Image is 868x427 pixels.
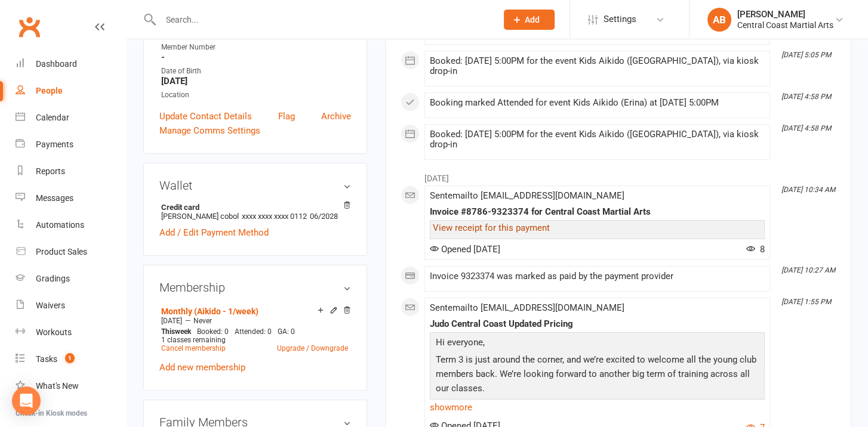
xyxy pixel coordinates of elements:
[430,207,765,217] div: Invoice #8786-9323374 for Central Coast Martial Arts
[161,336,226,344] span: 1 classes remaining
[781,266,835,274] i: [DATE] 10:27 AM
[504,10,555,30] button: Add
[16,212,126,239] a: Automations
[235,327,272,336] span: Attended: 0
[36,354,57,364] div: Tasks
[193,317,212,325] span: Never
[16,131,126,158] a: Payments
[159,225,269,240] a: Add / Edit Payment Method
[321,109,351,123] a: Archive
[707,8,731,32] div: AB
[36,327,72,337] div: Workouts
[197,327,229,336] span: Booked: 0
[12,386,41,415] div: Open Intercom Messenger
[242,212,307,221] span: xxxx xxxx xxxx 0112
[781,298,831,306] i: [DATE] 1:55 PM
[16,319,126,346] a: Workouts
[310,212,338,221] span: 06/2028
[161,203,345,212] strong: Credit card
[430,271,765,281] div: Invoice 9323374 was marked as paid by the payment provider
[161,42,351,53] div: Member Number
[36,274,70,283] div: Gradings
[159,123,260,138] a: Manage Comms Settings
[430,399,765,416] a: show more
[278,327,295,336] span: GA: 0
[157,11,488,28] input: Search...
[16,51,126,78] a: Dashboard
[430,98,765,108] div: Booking marked Attended for event Kids Aikido (Erina) at [DATE] 5:00PM
[36,220,84,230] div: Automations
[16,239,126,265] a: Product Sales
[525,15,540,24] span: Add
[65,353,75,363] span: 1
[36,113,69,122] div: Calendar
[159,281,351,294] h3: Membership
[430,190,624,201] span: Sent email to [EMAIL_ADDRESS][DOMAIN_NAME]
[16,185,126,212] a: Messages
[16,373,126,400] a: What's New
[36,86,63,95] div: People
[159,109,252,123] a: Update Contact Details
[36,140,73,149] div: Payments
[16,265,126,292] a: Gradings
[161,66,351,77] div: Date of Birth
[36,59,77,69] div: Dashboard
[161,52,351,63] strong: -
[158,327,194,336] div: week
[36,166,65,176] div: Reports
[430,56,765,76] div: Booked: [DATE] 5:00PM for the event Kids Aikido ([GEOGRAPHIC_DATA]), via kiosk drop-in
[161,317,182,325] span: [DATE]
[430,244,500,255] span: Opened [DATE]
[430,319,765,329] div: Judo Central Coast Updated Pricing
[16,346,126,373] a: Tasks 1
[158,316,351,326] div: —
[737,9,833,20] div: [PERSON_NAME]
[277,344,348,352] a: Upgrade / Downgrade
[36,381,79,391] div: What's New
[278,109,295,123] a: Flag
[159,179,351,192] h3: Wallet
[161,89,351,101] div: Location
[159,362,245,373] a: Add new membership
[16,292,126,319] a: Waivers
[401,166,836,185] li: [DATE]
[16,78,126,104] a: People
[36,301,65,310] div: Waivers
[433,352,762,398] p: Term 3 is just around the corner, and we’re excited to welcome all the young club members back. W...
[781,51,831,59] i: [DATE] 5:05 PM
[433,222,550,233] a: View receipt for this payment
[14,12,44,42] a: Clubworx
[430,302,624,313] span: Sent email to [EMAIL_ADDRESS][DOMAIN_NAME]
[36,247,87,256] div: Product Sales
[781,92,831,101] i: [DATE] 4:58 PM
[746,244,765,255] span: 8
[159,201,351,222] li: [PERSON_NAME] cobol
[36,193,73,203] div: Messages
[737,20,833,30] div: Central Coast Martial Arts
[16,158,126,185] a: Reports
[781,124,831,132] i: [DATE] 4:58 PM
[433,335,762,352] p: Hi everyone,
[604,6,636,33] span: Settings
[161,327,175,336] span: This
[781,185,835,194] i: [DATE] 10:34 AM
[161,307,258,316] a: Monthly (Aikido - 1/week)
[430,129,765,150] div: Booked: [DATE] 5:00PM for the event Kids Aikido ([GEOGRAPHIC_DATA]), via kiosk drop-in
[161,344,226,352] a: Cancel membership
[161,76,351,86] strong: [DATE]
[16,104,126,131] a: Calendar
